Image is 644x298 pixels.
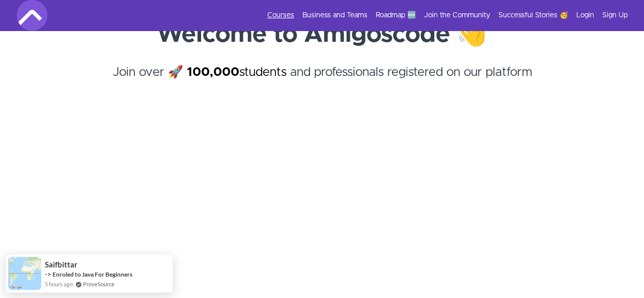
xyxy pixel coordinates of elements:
a: Join the Community [424,10,490,20]
img: provesource social proof notification image [8,257,41,290]
a: Business and Teams [302,10,368,20]
span: 5 hours ago [45,280,73,288]
a: Courses [267,10,294,20]
a: Login [576,10,594,20]
strong: 100,000 [187,66,239,78]
span: -> [45,270,51,278]
a: ProveSource [83,280,115,288]
span: saifbittar [45,260,77,269]
strong: Welcome to Amigoscode 👋 [157,22,487,47]
a: Successful Stories 🥳 [498,10,568,20]
a: Roadmap 🆕 [376,10,416,20]
h4: Join over 🚀 and professionals registered on our platform [17,63,628,100]
a: 100,000students [187,66,287,78]
a: Enroled to Java For Beginners [52,270,132,278]
a: Sign Up [602,10,628,20]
